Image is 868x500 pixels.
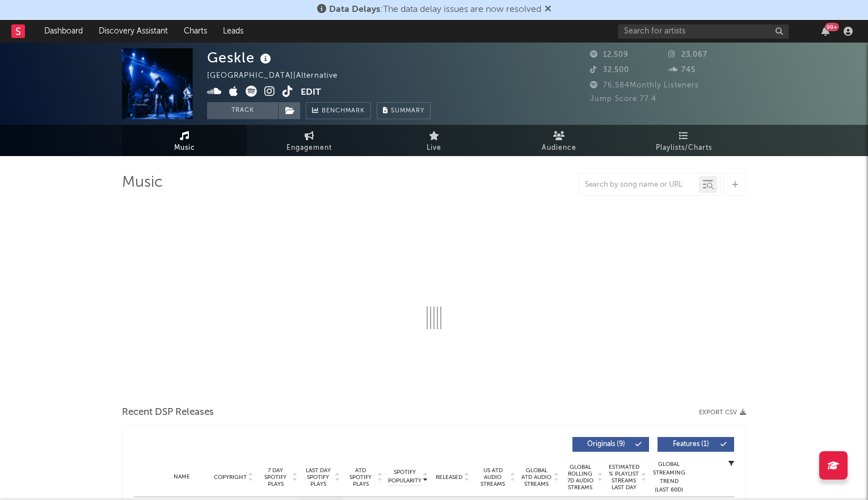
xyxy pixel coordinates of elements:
a: Discovery Assistant [91,20,176,43]
button: Features(1) [658,437,734,452]
span: Music [174,141,195,155]
a: Engagement [247,125,372,156]
button: Track [207,102,278,119]
span: Audience [542,141,576,155]
span: Copyright [214,474,247,481]
span: 12,509 [590,51,629,58]
input: Search by song name or URL [579,180,699,190]
div: Global Streaming Trend (Last 60D) [652,460,686,494]
span: Engagement [286,141,332,155]
span: 32,500 [590,66,629,74]
span: Estimated % Playlist Streams Last Day [608,464,639,491]
a: Benchmark [306,102,371,119]
div: Name [157,473,207,481]
button: Originals(9) [572,437,649,452]
span: 23,067 [668,51,707,58]
span: Benchmark [322,104,365,118]
div: 99 + [825,23,839,31]
span: 7 Day Spotify Plays [260,467,290,488]
span: Global Rolling 7D Audio Streams [564,464,596,491]
span: 745 [668,66,696,74]
span: Spotify Popularity [388,468,422,485]
button: Export CSV [699,409,746,416]
span: Live [427,141,441,155]
span: US ATD Audio Streams [477,467,508,488]
span: Data Delays [329,5,380,14]
div: [GEOGRAPHIC_DATA] | Alternative [207,69,351,83]
span: Last Day Spotify Plays [303,467,333,488]
button: Edit [301,86,321,100]
a: Leads [215,20,251,43]
span: Originals ( 9 ) [580,441,632,448]
a: Live [372,125,496,156]
span: Features ( 1 ) [665,441,717,448]
a: Audience [496,125,621,156]
button: Summary [377,102,431,119]
span: Playlists/Charts [656,141,712,155]
a: Music [122,125,247,156]
span: Recent DSP Releases [122,406,214,419]
input: Search for artists [618,24,789,39]
span: : The data delay issues are now resolved [329,5,541,14]
span: ATD Spotify Plays [345,467,376,488]
span: Summary [391,108,424,114]
span: Global ATD Audio Streams [521,467,552,488]
button: 99+ [821,27,829,36]
a: Playlists/Charts [621,125,746,156]
div: Geskle [207,48,274,67]
a: Charts [176,20,215,43]
a: Dashboard [36,20,91,43]
span: Dismiss [545,5,551,14]
span: Jump Score: 77.4 [590,95,656,103]
span: 76,584 Monthly Listeners [590,82,699,89]
span: Released [436,474,462,481]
